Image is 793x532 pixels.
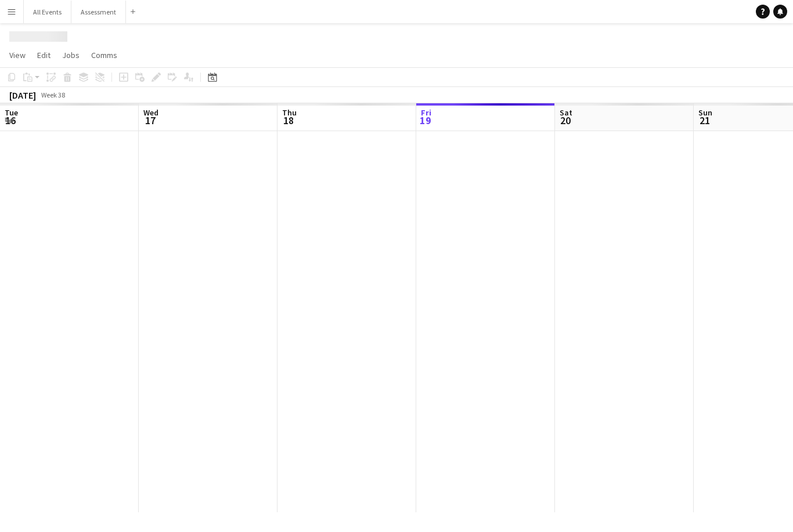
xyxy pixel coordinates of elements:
[421,107,431,118] span: Fri
[280,114,297,127] span: 18
[143,107,158,118] span: Wed
[62,50,80,60] span: Jobs
[560,107,572,118] span: Sat
[37,50,51,60] span: Edit
[9,50,26,60] span: View
[142,114,158,127] span: 17
[9,89,36,101] div: [DATE]
[91,50,117,60] span: Comms
[698,107,712,118] span: Sun
[71,1,126,23] button: Assessment
[86,48,122,63] a: Comms
[5,48,30,63] a: View
[419,114,431,127] span: 19
[3,114,18,127] span: 16
[33,48,55,63] a: Edit
[38,91,67,99] span: Week 38
[5,107,18,118] span: Tue
[24,1,71,23] button: All Events
[697,114,712,127] span: 21
[558,114,572,127] span: 20
[57,48,84,63] a: Jobs
[282,107,297,118] span: Thu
